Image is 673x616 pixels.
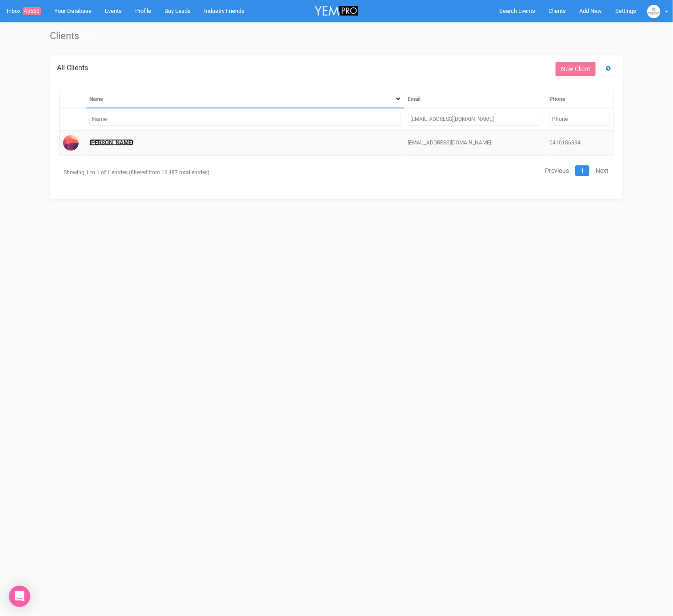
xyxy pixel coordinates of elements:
th: Email: activate to sort column ascending [405,91,546,108]
th: Name: activate to sort column descending [86,91,405,108]
a: Previous [540,165,574,176]
input: Filter by Name [89,113,401,126]
span: Add New [579,8,602,14]
a: New Client [556,62,596,76]
a: 1 [575,165,589,176]
input: Filter by Phone [549,113,610,126]
th: Phone: activate to sort column ascending [546,91,613,108]
a: Next [590,165,614,176]
span: Clients [549,8,566,14]
img: Profile Image [63,135,79,151]
span: 43560 [23,7,41,15]
h1: Clients [50,31,623,41]
span: All Clients [57,64,88,72]
div: Showing 1 to 1 of 1 entries (filtered from 16,487 total entries) [59,164,235,181]
img: BGLogo.jpg [647,5,661,18]
a: [PERSON_NAME] [89,139,133,146]
input: Filter by Email [408,113,543,126]
div: Open Intercom Messenger [9,586,30,607]
td: [EMAIL_ADDRESS][DOMAIN_NAME] [405,131,546,156]
td: 0410186334 [546,131,613,156]
span: Search Events [499,8,535,14]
